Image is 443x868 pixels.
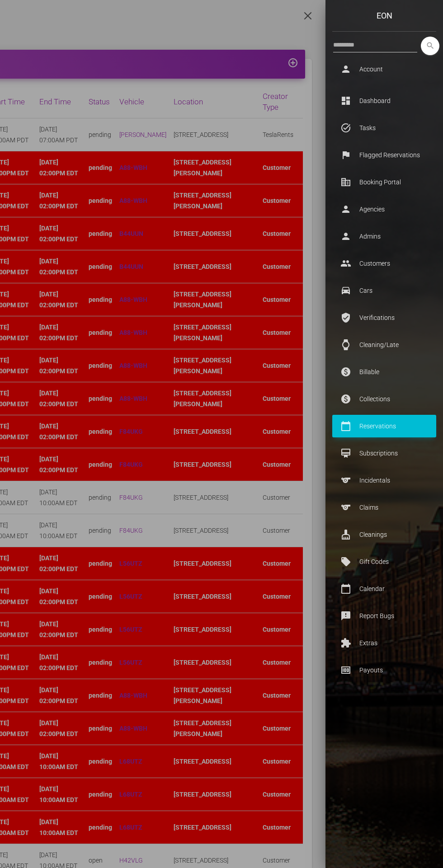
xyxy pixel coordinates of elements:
[332,144,436,166] a: flag Flagged Reservations
[332,659,436,681] a: money Payouts
[339,175,429,189] p: Booking Portal
[339,230,429,243] p: Admins
[339,365,429,379] p: Billable
[332,550,436,573] a: local_offer Gift Codes
[339,94,429,108] p: Dashboard
[332,171,436,193] a: corporate_fare Booking Portal
[332,225,436,248] a: person Admins
[332,388,436,410] a: paid Collections
[332,442,436,464] a: card_membership Subscriptions
[332,333,436,356] a: watch Cleaning/Late
[339,419,429,433] p: Reservations
[332,523,436,546] a: cleaning_services Cleanings
[339,392,429,406] p: Collections
[332,252,436,275] a: people Customers
[332,496,436,519] a: sports Claims
[332,469,436,492] a: sports Incidentals
[339,446,429,460] p: Subscriptions
[339,62,429,76] p: Account
[332,198,436,221] a: person Agencies
[339,148,429,162] p: Flagged Reservations
[339,338,429,352] p: Cleaning/Late
[339,202,429,216] p: Agencies
[339,121,429,135] p: Tasks
[332,577,436,600] a: calendar_today Calendar
[339,555,429,568] p: Gift Codes
[332,279,436,302] a: drive_eta Cars
[339,582,429,596] p: Calendar
[339,528,429,541] p: Cleanings
[332,632,436,654] a: extension Extras
[339,284,429,297] p: Cars
[339,311,429,324] p: Verifications
[339,663,429,677] p: Payouts
[421,37,439,55] button: search
[332,306,436,329] a: verified_user Verifications
[325,7,443,25] a: Eon
[332,58,436,80] a: person Account
[332,89,436,112] a: dashboard Dashboard
[339,501,429,514] p: Claims
[339,474,429,487] p: Incidentals
[332,361,436,383] a: paid Billable
[332,605,436,627] a: feedback Report Bugs
[332,117,436,139] a: task_alt Tasks
[339,636,429,650] p: Extras
[339,257,429,270] p: Customers
[339,609,429,623] p: Report Bugs
[332,415,436,437] a: calendar_today Reservations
